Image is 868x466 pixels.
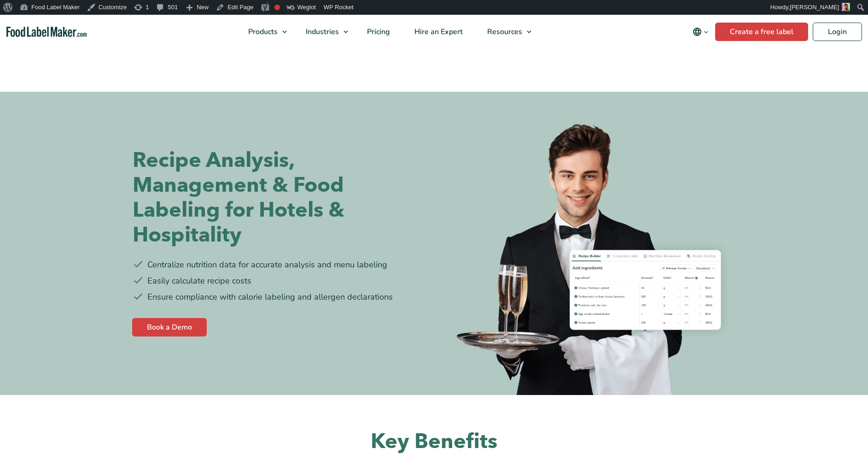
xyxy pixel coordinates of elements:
[156,428,713,455] h2: Key Benefits
[715,23,808,41] a: Create a free label
[132,318,207,336] a: Book a Demo
[484,27,523,37] span: Resources
[303,27,340,37] span: Industries
[402,15,473,49] a: Hire an Expert
[686,23,715,41] button: Change language
[355,15,400,49] a: Pricing
[133,291,427,303] li: Ensure compliance with calorie labeling and allergen declarations
[236,15,291,49] a: Products
[274,5,280,10] div: Focus keyphrase not set
[790,4,839,11] span: [PERSON_NAME]
[133,148,427,248] h1: Recipe Analysis, Management & Food Labeling for Hotels & Hospitality
[294,15,353,49] a: Industries
[364,27,391,37] span: Pricing
[412,27,464,37] span: Hire an Expert
[245,27,279,37] span: Products
[133,275,427,287] li: Easily calculate recipe costs
[813,23,862,41] a: Login
[6,27,87,37] a: Food Label Maker homepage
[133,259,427,271] li: Centralize nutrition data for accurate analysis and menu labeling
[475,15,536,49] a: Resources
